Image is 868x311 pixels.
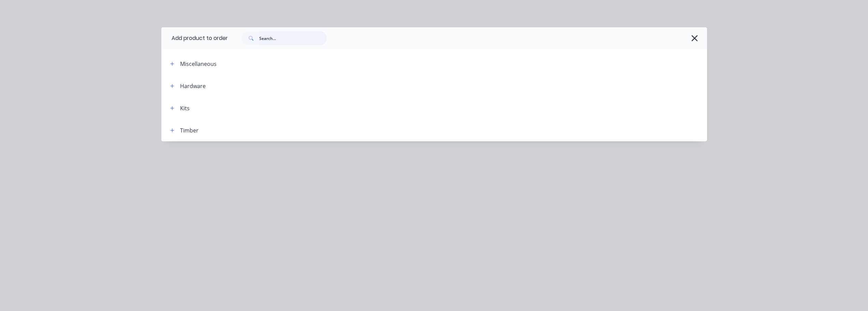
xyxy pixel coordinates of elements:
[259,31,327,45] input: Search...
[180,126,198,135] div: Timber
[180,82,206,90] div: Hardware
[161,27,228,49] div: Add product to order
[180,60,217,68] div: Miscellaneous
[180,104,190,112] div: Kits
